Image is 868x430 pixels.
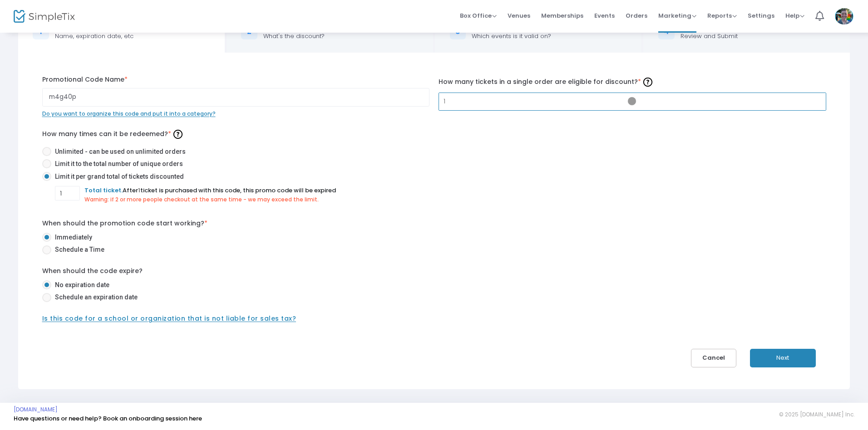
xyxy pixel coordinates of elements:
[55,32,133,41] div: Name, expiration date, etc
[439,75,826,89] label: How many tickets in a single order are eligible for discount?
[508,4,530,27] span: Venues
[626,4,647,27] span: Orders
[460,11,497,20] span: Box Office
[750,349,816,367] button: Next
[594,4,615,27] span: Events
[42,314,296,323] span: Is this code for a school or organization that is not liable for sales tax?
[779,411,854,418] span: © 2025 [DOMAIN_NAME] Inc.
[42,75,430,84] label: Promotional Code Name
[84,195,319,203] span: Warning: if 2 or more people checkout at the same time - we may exceed the limit.
[42,88,430,107] input: Enter Promo Code
[173,130,182,139] img: question-mark
[42,266,143,276] label: When should the code expire?
[707,11,737,20] span: Reports
[42,129,185,138] span: How many times can it be redeemed?
[681,32,738,41] div: Review and Submit
[691,349,736,367] button: Cancel
[748,4,774,27] span: Settings
[541,4,583,27] span: Memberships
[51,159,183,169] span: Limit it to the total number of unique orders
[51,233,92,242] span: Immediately
[138,186,140,195] span: 1
[51,293,138,302] span: Schedule an expiration date
[263,32,325,41] div: What's the discount?
[51,147,186,156] span: Unlimited - can be used on unlimited orders
[472,32,551,41] div: Which events is it valid on?
[51,245,104,254] span: Schedule a Time
[658,11,696,20] span: Marketing
[14,406,58,413] a: [DOMAIN_NAME]
[643,78,652,87] img: question-mark
[51,172,184,181] span: Limit it per grand total of tickets discounted
[42,219,207,228] label: When should the promotion code start working?
[14,414,202,423] a: Have questions or need help? Book an onboarding session here
[84,186,123,195] span: Total ticket.
[785,11,804,20] span: Help
[42,110,216,117] span: Do you want to organize this code and put it into a category?
[84,186,336,195] span: After ticket is purchased with this code, this promo code will be expired
[51,280,109,290] span: No expiration date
